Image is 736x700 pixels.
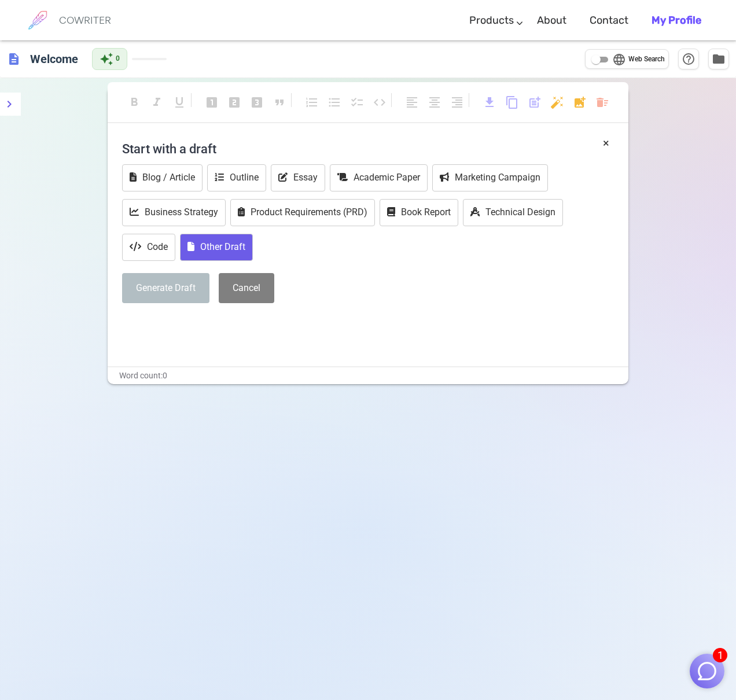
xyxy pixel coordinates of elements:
span: content_copy [505,95,519,109]
div: Word count: 0 [108,367,628,384]
span: format_align_right [450,95,464,109]
span: description [7,52,21,66]
span: add_photo_alternate [573,95,587,109]
span: Web Search [628,54,665,65]
button: Technical Design [463,199,563,226]
button: Manage Documents [708,49,729,69]
img: Close chat [696,660,718,682]
span: post_add [528,95,542,109]
button: Essay [271,164,325,191]
button: Help & Shortcuts [678,49,699,69]
h4: Start with a draft [122,135,614,163]
button: Code [122,234,175,261]
span: auto_awesome [100,52,113,66]
span: looks_3 [250,95,264,109]
a: Contact [590,3,628,38]
button: Book Report [380,199,458,226]
span: format_align_center [428,95,441,109]
span: language [612,53,626,67]
h6: Click to edit title [25,47,83,71]
span: auto_fix_high [550,95,564,109]
button: Business Strategy [122,199,226,226]
span: format_underlined [172,95,186,109]
span: format_italic [150,95,164,109]
span: format_quote [273,95,286,109]
button: Marketing Campaign [432,164,548,191]
span: help_outline [682,52,695,66]
span: folder [712,52,726,66]
a: About [537,3,566,38]
span: 0 [116,53,120,65]
button: Generate Draft [122,273,209,304]
button: Outline [207,164,266,191]
span: delete_sweep [595,95,609,109]
span: looks_one [205,95,219,109]
span: looks_two [227,95,241,109]
button: 1 [690,654,724,688]
span: 1 [713,648,727,662]
button: Cancel [219,273,274,304]
span: format_list_numbered [305,95,319,109]
button: × [603,135,609,152]
span: format_align_left [405,95,419,109]
span: checklist [350,95,364,109]
span: format_bold [127,95,141,109]
button: Other Draft [180,234,253,261]
button: Product Requirements (PRD) [230,199,375,226]
h6: COWRITER [59,15,111,25]
span: download [483,95,496,109]
span: format_list_bulleted [327,95,341,109]
button: Academic Paper [330,164,428,191]
button: Blog / Article [122,164,203,191]
b: My Profile [652,14,701,27]
a: My Profile [652,3,701,38]
span: code [373,95,387,109]
img: brand logo [23,6,52,35]
a: Products [469,3,514,38]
